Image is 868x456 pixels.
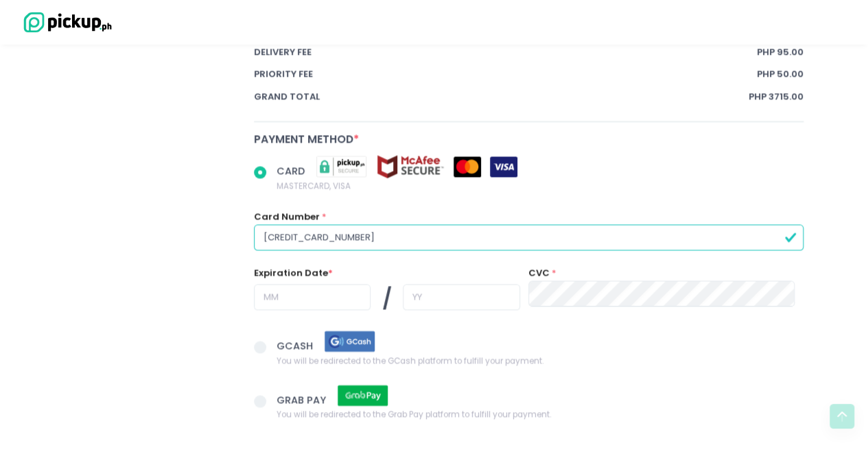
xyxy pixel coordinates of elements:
[454,156,481,177] img: mastercard
[254,266,333,280] label: Expiration Date
[254,131,804,147] div: Payment Method
[17,10,113,34] img: logo
[277,339,316,352] span: GCASH
[307,154,376,178] img: pickupsecure
[277,164,307,178] span: CARD
[277,178,517,192] span: MASTERCARD, VISA
[277,407,551,421] span: You will be redirected to the Grab Pay platform to fulfill your payment.
[382,284,392,314] span: /
[490,156,517,177] img: visa
[254,210,320,224] label: Card Number
[749,90,804,104] span: PHP 3715.00
[254,90,749,104] span: Grand total
[277,353,543,367] span: You will be redirected to the GCash platform to fulfill your payment.
[277,392,329,406] span: GRAB PAY
[316,329,384,353] img: gcash
[403,284,520,310] input: YY
[528,266,550,280] label: CVC
[254,224,804,250] input: Card Number
[376,154,445,178] img: mcafee-secure
[254,67,758,81] span: Priority Fee
[757,45,804,59] span: PHP 95.00
[254,284,371,310] input: MM
[329,383,397,407] img: grab pay
[254,45,758,59] span: Delivery Fee
[757,67,804,81] span: PHP 50.00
